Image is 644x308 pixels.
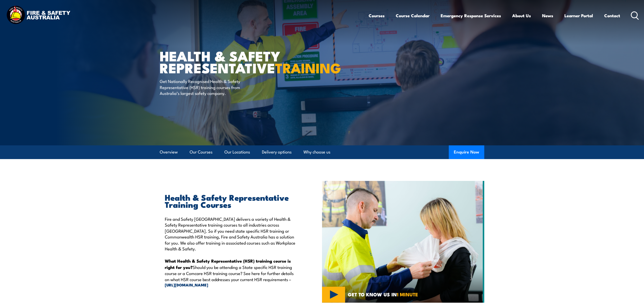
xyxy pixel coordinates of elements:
a: Contact [604,9,620,22]
a: Our Courses [190,145,212,159]
a: About Us [512,9,531,22]
a: Why choose us [303,145,330,159]
a: Delivery options [262,145,292,159]
a: [URL][DOMAIN_NAME] [165,282,299,288]
strong: TRAINING [275,57,341,78]
button: Enquire Now [449,145,484,159]
a: News [542,9,553,22]
h2: Health & Safety Representative Training Courses [165,194,299,208]
span: GET TO KNOW US IN [348,292,418,297]
img: Fire & Safety Australia deliver Health and Safety Representatives Training Courses – HSR Training [322,181,484,303]
strong: What Health & Safety Representative (HSR) training course is right for you? [165,258,291,270]
a: Our Locations [224,145,250,159]
a: Courses [369,9,385,22]
a: Course Calendar [396,9,430,22]
p: Should you be attending a State specific HSR training course or a Comcare HSR training course? Se... [165,258,299,288]
p: Get Nationally Recognised Health & Safety Representative (HSR) training courses from Australia’s ... [160,78,252,96]
a: Learner Portal [564,9,593,22]
p: Fire and Safety [GEOGRAPHIC_DATA] delivers a variety of Health & Safety Representative training c... [165,216,299,251]
a: Overview [160,145,178,159]
strong: 1 MINUTE [397,290,418,298]
a: Emergency Response Services [441,9,501,22]
h1: Health & Safety Representative [160,50,285,73]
